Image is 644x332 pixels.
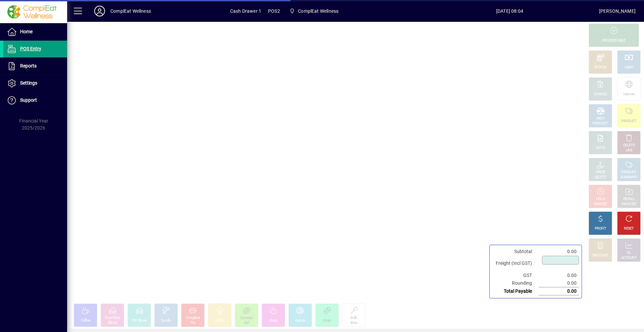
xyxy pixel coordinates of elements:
td: 0.00 [539,248,579,255]
div: Bulk [351,316,357,321]
div: Pie [191,321,195,326]
span: Settings [20,80,37,86]
div: LINE [626,148,632,153]
a: Settings [3,75,67,92]
div: Sausage [240,316,253,321]
div: [PERSON_NAME] [599,6,636,16]
div: GL [627,250,631,255]
td: 0.00 [539,287,579,295]
td: Subtotal [492,248,539,255]
div: Quiche [295,318,306,323]
div: SELECT [595,175,606,180]
span: Cash Drawer 1 [230,6,261,16]
span: Home [20,29,33,34]
div: CASH [625,65,633,70]
div: CW Slices [132,318,147,323]
a: Reports [3,58,67,75]
div: PROFIT [595,226,606,231]
div: SUMMARY [621,175,637,180]
td: Total Payable [492,287,539,295]
span: POS2 [268,6,280,16]
a: Support [3,92,67,109]
div: NOTE [596,146,605,151]
div: DISCOUNT [592,253,608,258]
div: HOLD [596,197,605,202]
span: ComplEat Wellness [287,5,341,17]
div: PROCESS SALE [602,38,626,43]
a: Home [3,23,67,40]
div: Slices [108,321,117,326]
div: EFTPOS [594,65,607,70]
td: 0.00 [539,272,579,279]
div: Coffee [81,318,91,323]
div: INVOICE [594,202,606,207]
div: Internet [623,92,634,97]
div: Pure Bliss [105,316,120,321]
div: Bins [351,321,357,326]
div: CHARGE [594,92,607,97]
td: GST [492,272,539,279]
div: Roll [244,321,249,326]
div: MISC [596,116,604,121]
td: Rounding [492,279,539,287]
div: Wrap [323,318,331,323]
div: PRODUCT [593,121,608,126]
div: PRODUCT [621,170,636,175]
span: POS Entry [20,46,41,51]
div: Scrolls [161,318,171,323]
div: RECALL [623,197,635,202]
div: ACCOUNT [621,255,637,260]
div: INVOICES [622,202,636,207]
div: DELETE [623,143,635,148]
button: Profile [89,5,110,17]
span: [DATE] 08:04 [420,6,599,16]
div: PRODUCT [621,119,636,124]
div: RESET [624,226,634,231]
span: Support [20,97,37,103]
span: ComplEat Wellness [298,6,338,16]
div: Muffin [215,318,225,323]
div: PRICE [596,170,605,175]
td: Freight (Incl GST) [492,255,539,272]
div: Compleat [186,316,200,321]
span: Reports [20,63,37,68]
div: Soup [270,318,277,323]
div: ComplEat Wellness [110,6,151,16]
td: 0.00 [539,279,579,287]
